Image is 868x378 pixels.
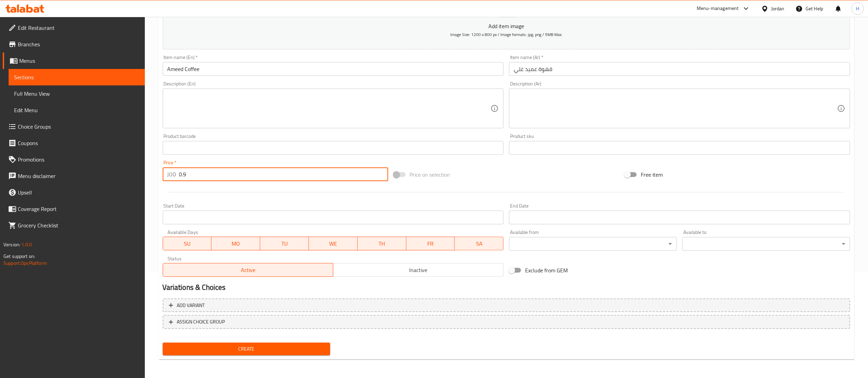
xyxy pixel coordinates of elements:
[3,168,145,184] a: Menu disclaimer
[214,239,257,249] span: MO
[166,239,209,249] span: SU
[177,301,205,310] span: Add variant
[19,57,139,65] span: Menus
[3,36,145,52] a: Branches
[309,237,358,250] button: WE
[358,237,406,250] button: TH
[410,170,450,179] span: Price on selection
[3,201,145,217] a: Coverage Report
[18,155,139,164] span: Promotions
[3,240,20,249] span: Version:
[163,343,331,355] button: Create
[18,122,139,131] span: Choice Groups
[18,205,139,213] span: Coverage Report
[163,298,850,312] button: Add variant
[3,184,145,201] a: Upsell
[168,345,325,353] span: Create
[173,22,840,30] p: Add item image
[18,172,139,180] span: Menu disclaimer
[336,265,501,275] span: Inactive
[509,62,850,76] input: Enter name Ar
[18,139,139,147] span: Coupons
[509,141,850,155] input: Please enter product sku
[406,237,455,250] button: FR
[163,315,850,329] button: ASSIGN CHOICE GROUP
[9,85,145,102] a: Full Menu View
[260,237,309,250] button: TU
[166,265,331,275] span: Active
[163,282,850,293] h2: Variations & Choices
[3,252,35,261] span: Get support on:
[525,266,568,274] span: Exclude from GEM
[509,237,677,251] div: ​
[3,20,145,36] a: Edit Restaurant
[18,188,139,197] span: Upsell
[333,263,504,277] button: Inactive
[360,239,404,249] span: TH
[3,118,145,135] a: Choice Groups
[177,318,225,326] span: ASSIGN CHOICE GROUP
[163,141,504,155] input: Please enter product barcode
[18,24,139,32] span: Edit Restaurant
[856,5,859,12] span: H
[18,221,139,229] span: Grocery Checklist
[458,239,501,249] span: SA
[9,69,145,85] a: Sections
[163,237,212,250] button: SU
[3,151,145,168] a: Promotions
[263,239,306,249] span: TU
[3,259,47,268] a: Support.OpsPlatform
[455,237,504,250] button: SA
[312,239,355,249] span: WE
[641,170,663,179] span: Free item
[771,5,785,12] div: Jordan
[211,237,260,250] button: MO
[14,106,139,114] span: Edit Menu
[697,4,739,13] div: Menu-management
[167,170,176,178] p: JOD
[21,240,32,249] span: 1.0.0
[179,167,388,181] input: Please enter price
[3,217,145,234] a: Grocery Checklist
[9,102,145,118] a: Edit Menu
[14,90,139,98] span: Full Menu View
[450,31,563,38] span: Image Size: 1200 x 800 px / Image formats: jpg, png / 5MB Max.
[163,62,504,76] input: Enter name En
[163,263,333,277] button: Active
[3,52,145,69] a: Menus
[682,237,850,251] div: ​
[409,239,452,249] span: FR
[3,135,145,151] a: Coupons
[18,40,139,48] span: Branches
[14,73,139,81] span: Sections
